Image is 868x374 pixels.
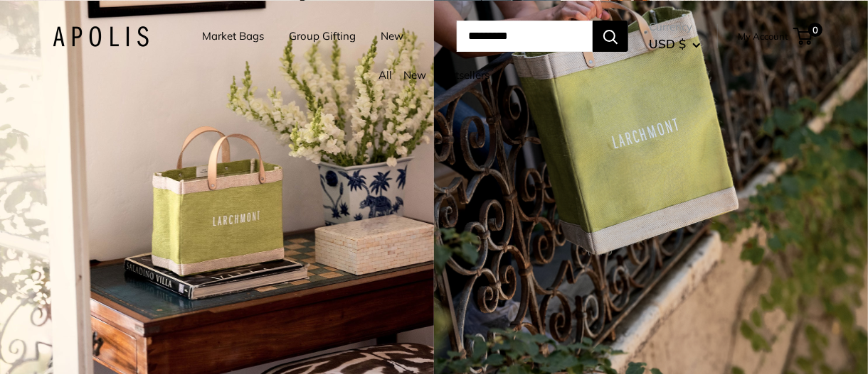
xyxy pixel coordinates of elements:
img: Apolis [53,26,149,47]
span: USD $ [649,36,686,51]
a: Group Gifting [289,26,356,46]
a: New [403,68,426,82]
span: Currency [649,17,701,37]
span: 0 [808,23,822,37]
a: All [379,68,392,82]
a: Bestsellers [438,68,489,82]
button: Search [593,21,628,52]
a: My Account [738,28,788,45]
a: New [381,26,403,46]
a: Market Bags [202,26,264,46]
button: USD $ [649,33,701,55]
a: 0 [795,28,813,45]
input: Search... [457,21,593,52]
